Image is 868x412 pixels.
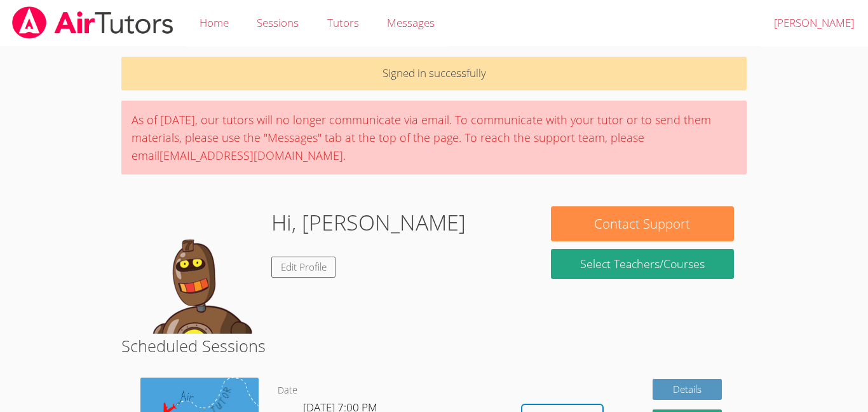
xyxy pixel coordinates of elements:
span: Messages [387,15,435,30]
p: Signed in successfully [121,57,747,90]
dt: Date [278,383,297,399]
div: As of [DATE], our tutors will no longer communicate via email. To communicate with your tutor or ... [121,101,747,174]
img: airtutors_banner-c4298cdbf04f3fff15de1276eac7730deb9818008684d7c2e4769d2f7ddbe033.png [11,6,175,39]
img: default.png [134,206,261,334]
a: Details [653,379,722,400]
h1: Hi, [PERSON_NAME] [271,206,466,239]
button: Contact Support [551,206,734,241]
a: Edit Profile [271,257,336,278]
h2: Scheduled Sessions [121,334,747,358]
a: Select Teachers/Courses [551,249,734,279]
